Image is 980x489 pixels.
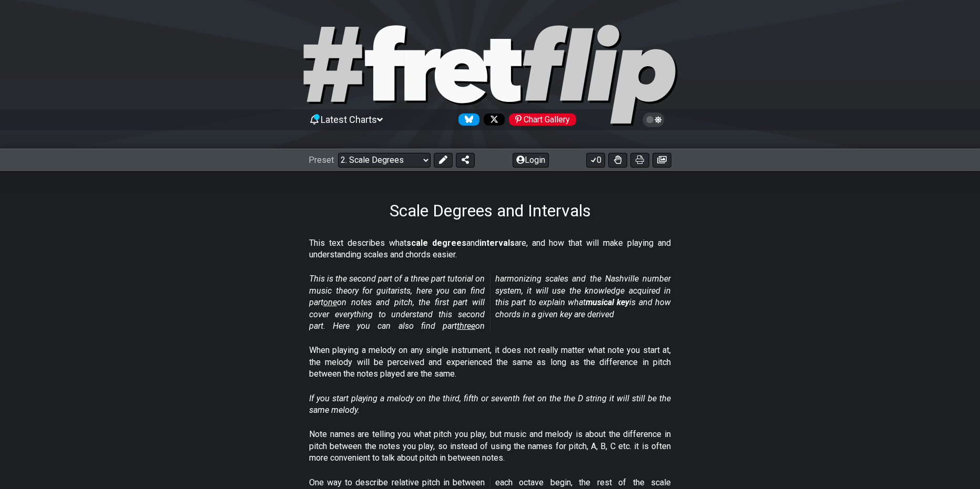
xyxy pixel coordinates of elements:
strong: scale degrees [406,238,466,248]
em: If you start playing a melody on the third, fifth or seventh fret on the the D string it will sti... [309,393,671,415]
button: Share Preset [456,153,475,168]
p: When playing a melody on any single instrument, it does not really matter what note you start at,... [309,345,671,380]
a: Follow #fretflip at X [479,113,505,126]
button: Edit Preset [434,153,453,168]
h1: Scale Degrees and Intervals [390,201,591,221]
a: #fretflip at Pinterest [505,113,576,126]
em: This is the second part of a three part tutorial on music theory for guitarists, here you can fin... [309,274,671,331]
button: 0 [586,153,605,168]
p: Note names are telling you what pitch you play, but music and melody is about the difference in p... [309,429,671,464]
span: three [457,321,475,331]
button: Print [630,153,649,168]
span: Latest Charts [321,114,377,125]
span: Toggle light / dark theme [648,115,660,124]
button: Create image [652,153,671,168]
span: one [323,297,337,307]
button: Toggle Dexterity for all fretkits [608,153,627,168]
a: Follow #fretflip at Bluesky [454,113,479,126]
strong: musical key [586,297,629,307]
p: This text describes what and are, and how that will make playing and understanding scales and cho... [309,237,671,261]
div: Chart Gallery [509,113,576,126]
select: Preset [338,153,431,168]
strong: intervals [479,238,515,248]
button: Login [513,153,549,168]
span: Preset [309,155,334,165]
